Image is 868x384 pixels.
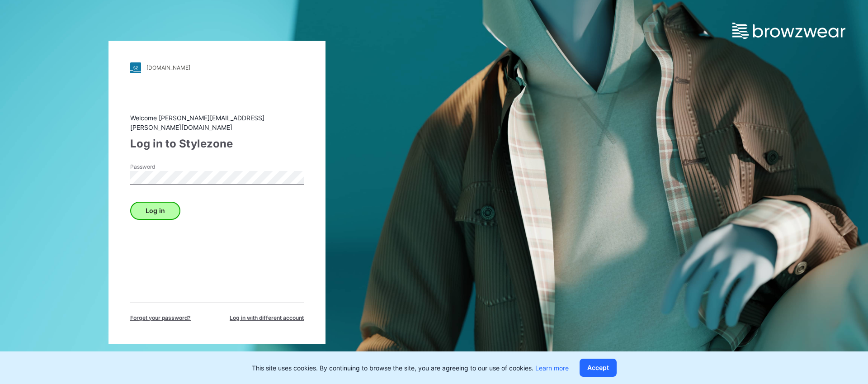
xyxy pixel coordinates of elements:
div: [DOMAIN_NAME] [146,64,190,71]
a: [DOMAIN_NAME] [130,62,304,73]
label: Password [130,163,193,171]
span: Log in with different account [230,314,304,322]
p: This site uses cookies. By continuing to browse the site, you are agreeing to our use of cookies. [252,363,569,373]
div: Welcome [PERSON_NAME][EMAIL_ADDRESS][PERSON_NAME][DOMAIN_NAME] [130,113,304,132]
img: stylezone-logo.562084cfcfab977791bfbf7441f1a819.svg [130,62,141,73]
img: browzwear-logo.e42bd6dac1945053ebaf764b6aa21510.svg [732,23,845,39]
button: Accept [580,359,617,377]
a: Learn more [535,364,569,372]
button: Log in [130,202,180,220]
div: Log in to Stylezone [130,136,304,152]
span: Forget your password? [130,314,191,322]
